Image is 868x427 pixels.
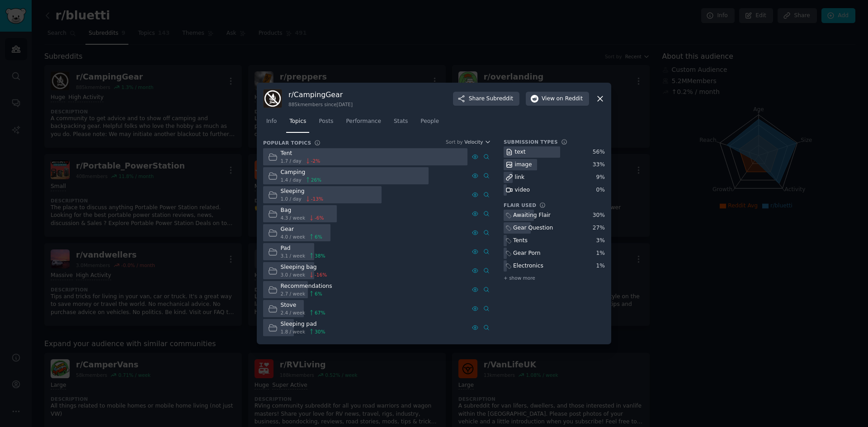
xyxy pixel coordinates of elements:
div: 56 % [593,148,605,156]
span: Stats [394,117,408,126]
span: 2.7 / week [281,291,306,297]
div: Gear [281,225,322,234]
div: Sleeping [281,188,323,196]
h3: r/ CampingGear [288,90,353,99]
div: Electronics [513,262,543,270]
span: Velocity [464,139,483,145]
div: 33 % [593,161,605,169]
div: 3 % [596,237,605,245]
span: People [420,117,439,126]
div: 1 % [596,262,605,270]
span: Subreddit [486,95,513,103]
div: Gear Question [513,224,553,232]
a: Topics [286,114,309,133]
div: Tents [513,237,528,245]
div: Camping [281,169,322,177]
a: Posts [316,114,336,133]
div: image [515,161,532,169]
span: 3.0 / week [281,272,306,278]
span: -2 % [311,158,320,164]
div: Tent [281,150,321,158]
div: 30 % [593,211,605,220]
span: 6 % [315,234,322,240]
div: Bag [281,206,324,215]
span: + show more [504,275,535,281]
span: -13 % [311,196,323,202]
button: Velocity [464,139,491,145]
span: Performance [346,117,381,126]
span: 4.3 / week [281,215,306,221]
span: 1.0 / day [281,196,302,202]
div: video [515,186,530,194]
span: Posts [319,117,333,126]
h3: Submission Types [504,139,558,145]
div: Awaiting Flair [513,211,551,220]
span: 38 % [315,253,325,259]
div: Pad [281,244,325,253]
div: Gear Porn [513,249,541,258]
div: link [515,174,525,182]
span: Topics [289,117,306,126]
div: Sleeping pad [281,320,325,328]
a: Stats [391,114,411,133]
span: Share [469,95,513,103]
span: 1.4 / day [281,177,302,183]
button: Viewon Reddit [526,92,589,106]
div: 885k members since [DATE] [288,101,353,108]
div: Stove [281,301,325,310]
h3: Flair Used [504,202,536,208]
span: on Reddit [557,95,583,103]
div: 0 % [596,186,605,194]
button: ShareSubreddit [453,92,519,106]
span: 6 % [315,291,322,297]
h3: Popular Topics [263,140,311,146]
a: People [417,114,442,133]
div: Recommendations [281,282,332,291]
div: text [515,148,526,156]
div: Sleeping bag [281,263,327,272]
span: 1.8 / week [281,328,306,335]
img: CampingGear [263,89,282,108]
a: Performance [343,114,384,133]
span: Info [266,117,277,126]
div: 9 % [596,174,605,182]
span: 26 % [311,177,321,183]
span: -16 % [315,272,327,278]
span: 67 % [315,310,325,316]
span: -6 % [315,215,324,221]
div: 27 % [593,224,605,232]
span: 4.0 / week [281,234,306,240]
div: 1 % [596,249,605,258]
a: Info [263,114,280,133]
span: 30 % [315,328,325,335]
span: View [542,95,583,103]
span: 1.7 / day [281,158,302,164]
span: 3.1 / week [281,253,306,259]
span: 2.4 / week [281,310,306,316]
div: Sort by [446,139,463,145]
